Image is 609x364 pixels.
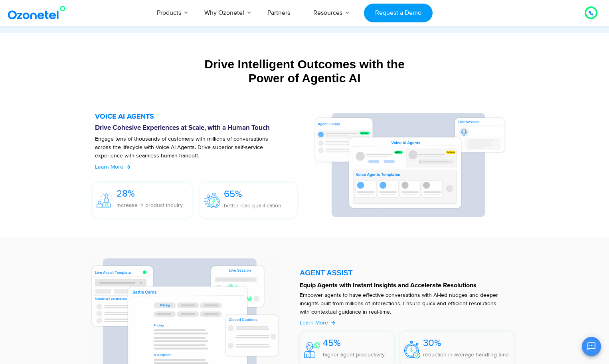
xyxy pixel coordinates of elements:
span: 28% [117,188,135,199]
img: 45% [304,342,320,358]
span: Learn More [300,319,328,326]
strong: Equip Agents with Instant Insights and Accelerate Resolutions [300,282,477,288]
p: Engage tens of thousands of customers with millions of conversations across the lifecycle with Vo... [95,135,285,168]
p: Empower agents to have effective conversations with AI-led nudges and deeper insights built from ... [300,291,506,316]
p: reduction in average handling time [423,350,509,359]
div: AGENT ASSIST [300,269,514,276]
span: Learn More [95,163,123,170]
div: Drive Intelligent Outcomes with the Power of Agentic AI [59,57,550,85]
span: 30% [423,337,441,349]
img: 28% [97,193,113,208]
h6: Drive Cohesive Experiences at Scale, with a Human Touch [95,124,305,132]
button: Open chat [582,337,601,356]
h5: VOICE AI AGENTS [95,113,305,120]
span: 65% [224,188,242,200]
a: Request a Demo [364,4,432,22]
p: higher agent productivity [323,350,385,359]
img: 30% [404,341,420,358]
p: increase in product inquiry [117,201,183,209]
p: better lead qualification [224,201,281,210]
a: Learn More [95,163,130,171]
a: Learn More [300,318,335,327]
img: 65% [204,193,220,208]
span: 45% [323,337,341,349]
